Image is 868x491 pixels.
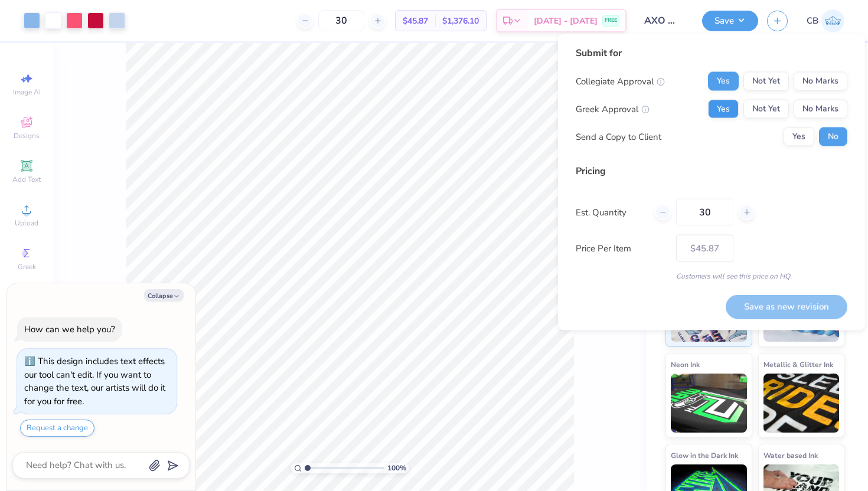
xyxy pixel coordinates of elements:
span: $1,376.10 [442,15,479,27]
button: Request a change [20,420,94,437]
span: [DATE] - [DATE] [534,15,598,27]
span: Glow in the Dark Ink [671,449,738,461]
span: Metallic & Glitter Ink [763,358,833,371]
div: Send a Copy to Client [576,130,661,143]
img: Neon Ink [671,374,747,433]
span: Neon Ink [671,358,700,371]
button: Collapse [144,289,184,302]
span: CB [807,14,818,28]
input: – – [318,10,364,31]
div: Pricing [576,164,847,178]
button: Not Yet [743,100,789,119]
button: Save [702,11,758,31]
label: Est. Quantity [576,205,646,219]
button: No [819,127,847,146]
div: Submit for [576,46,847,60]
label: Price Per Item [576,241,667,255]
span: FREE [605,17,617,25]
button: No Marks [794,100,847,119]
span: Greek [18,262,36,271]
span: Water based Ink [763,449,818,461]
img: Metallic & Glitter Ink [763,374,840,433]
button: Yes [708,72,739,91]
div: This design includes text effects our tool can't edit. If you want to change the text, our artist... [24,355,165,407]
span: $45.87 [403,15,428,27]
input: – – [676,199,733,226]
button: Not Yet [743,72,789,91]
button: No Marks [794,72,847,91]
div: Collegiate Approval [576,74,665,88]
span: Upload [15,218,38,228]
input: Untitled Design [635,9,693,32]
div: Greek Approval [576,102,650,116]
img: Claire Bush [821,9,844,32]
button: Yes [784,127,814,146]
div: How can we help you? [24,323,115,335]
span: Image AI [13,87,41,97]
span: Add Text [12,175,41,184]
div: Customers will see this price on HQ. [576,271,847,281]
button: Yes [708,100,739,119]
span: 100 % [387,463,406,473]
span: Designs [14,131,40,140]
a: CB [807,9,844,32]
